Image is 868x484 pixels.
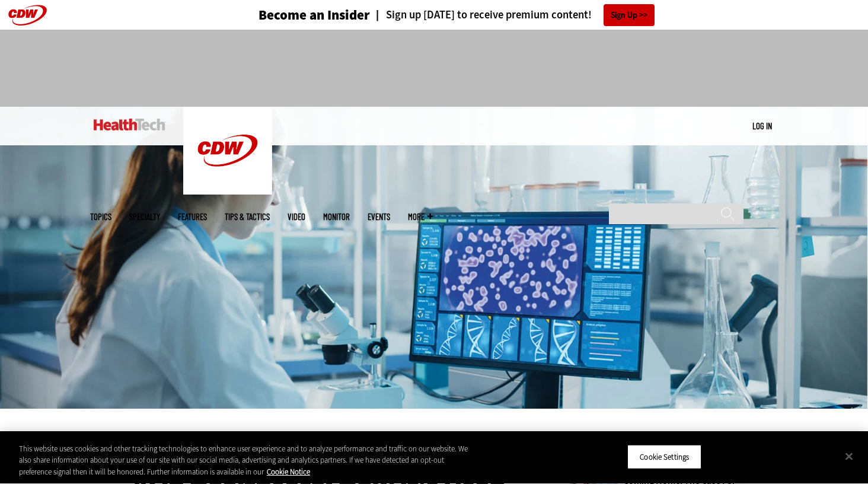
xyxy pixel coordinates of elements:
a: More information about your privacy [267,467,310,477]
span: More [408,212,433,221]
span: Specialty [129,212,160,221]
a: Tips & Tactics [225,212,270,221]
img: Home [94,119,165,130]
a: MonITor [323,212,350,221]
a: Sign up [DATE] to receive premium content! [370,9,592,21]
a: Video [288,212,305,221]
h3: Become an Insider [259,8,370,22]
div: This website uses cookies and other tracking technologies to enhance user experience and to analy... [19,443,477,478]
button: Cookie Settings [627,444,701,469]
a: Features [178,212,207,221]
span: Topics [90,212,111,221]
div: User menu [752,120,772,132]
button: Close [836,443,862,469]
a: Log in [752,120,772,131]
a: Events [368,212,390,221]
a: CDW [183,185,272,198]
a: Sign Up [604,4,655,26]
a: Become an Insider [214,8,370,22]
img: Home [183,107,272,195]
